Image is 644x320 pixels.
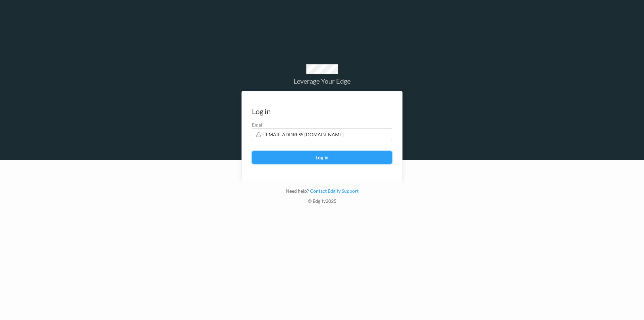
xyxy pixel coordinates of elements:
a: Contact Edgify Support [309,188,359,194]
button: Log in [252,151,392,164]
div: © Edgify 2025 [241,198,402,208]
div: Need help? [241,188,402,198]
label: Email [252,122,392,128]
div: Log in [252,108,271,115]
div: Leverage Your Edge [241,78,402,84]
